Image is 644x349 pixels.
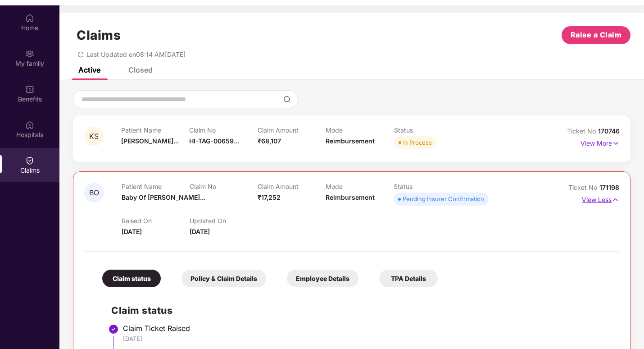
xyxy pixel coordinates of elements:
div: Claim Ticket Raised [123,324,610,333]
img: svg+xml;base64,PHN2ZyBpZD0iQmVuZWZpdHMiIHhtbG5zPSJodHRwOi8vd3d3LnczLm9yZy8yMDAwL3N2ZyIgd2lkdGg9Ij... [25,85,34,94]
p: View More [581,136,620,148]
img: svg+xml;base64,PHN2ZyBpZD0iQ2xhaW0iIHhtbG5zPSJodHRwOi8vd3d3LnczLm9yZy8yMDAwL3N2ZyIgd2lkdGg9IjIwIi... [25,156,34,165]
p: Patient Name [122,183,190,190]
span: Reimbursement [326,137,375,145]
h2: Claim status [111,303,610,318]
span: Baby Of [PERSON_NAME]... [122,193,205,201]
span: [DATE] [190,228,210,235]
img: svg+xml;base64,PHN2ZyBpZD0iSG9zcGl0YWxzIiB4bWxucz0iaHR0cDovL3d3dy53My5vcmcvMjAwMC9zdmciIHdpZHRoPS... [25,120,34,129]
span: Raise a Claim [571,29,622,41]
span: Reimbursement [326,193,375,201]
span: BO [89,189,99,197]
p: Status [394,183,462,190]
div: Pending Insurer Confirmation [403,194,484,203]
p: Claim No [189,126,258,134]
div: In Process [403,138,432,147]
p: Mode [326,126,394,134]
img: svg+xml;base64,PHN2ZyBpZD0iU3RlcC1Eb25lLTMyeDMyIiB4bWxucz0iaHR0cDovL3d3dy53My5vcmcvMjAwMC9zdmciIH... [108,324,119,335]
p: Updated On [190,217,258,225]
div: Active [78,65,100,74]
span: KS [89,133,99,140]
span: - [190,193,193,201]
div: Employee Details [287,270,358,287]
img: svg+xml;base64,PHN2ZyBpZD0iU2VhcmNoLTMyeDMyIiB4bWxucz0iaHR0cDovL3d3dy53My5vcmcvMjAwMC9zdmciIHdpZH... [283,96,290,103]
span: [DATE] [122,228,142,235]
p: Claim Amount [258,183,326,190]
span: 170746 [598,127,620,135]
span: redo [77,51,84,58]
p: Mode [326,183,394,190]
div: Claim status [102,270,161,287]
span: Last Updated on 08:14 AM[DATE] [86,51,186,58]
span: Ticket No [567,127,598,135]
img: svg+xml;base64,PHN2ZyB3aWR0aD0iMjAiIGhlaWdodD0iMjAiIHZpZXdCb3g9IjAgMCAyMCAyMCIgZmlsbD0ibm9uZSIgeG... [25,49,34,58]
span: ₹68,107 [258,137,281,145]
span: Ticket No [568,184,599,191]
span: ₹17,252 [258,193,281,201]
p: Status [394,126,463,134]
span: [PERSON_NAME]... [121,137,179,145]
h1: Claims [77,28,121,43]
div: Policy & Claim Details [181,270,266,287]
p: Claim Amount [258,126,326,134]
p: Raised On [122,217,190,225]
img: svg+xml;base64,PHN2ZyB4bWxucz0iaHR0cDovL3d3dy53My5vcmcvMjAwMC9zdmciIHdpZHRoPSIxNyIgaGVpZ2h0PSIxNy... [612,138,620,148]
p: Claim No [190,183,258,190]
button: Raise a Claim [562,26,630,44]
p: Patient Name [121,126,190,134]
span: HI-TAG-00659... [189,137,239,145]
div: [DATE] [123,335,610,343]
div: Closed [128,65,153,74]
img: svg+xml;base64,PHN2ZyB4bWxucz0iaHR0cDovL3d3dy53My5vcmcvMjAwMC9zdmciIHdpZHRoPSIxNyIgaGVpZ2h0PSIxNy... [612,195,619,205]
img: svg+xml;base64,PHN2ZyBpZD0iSG9tZSIgeG1sbnM9Imh0dHA6Ly93d3cudzMub3JnLzIwMDAvc3ZnIiB3aWR0aD0iMjAiIG... [25,14,34,23]
span: 171198 [599,184,619,191]
div: TPA Details [379,270,438,287]
p: View Less [582,193,619,205]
